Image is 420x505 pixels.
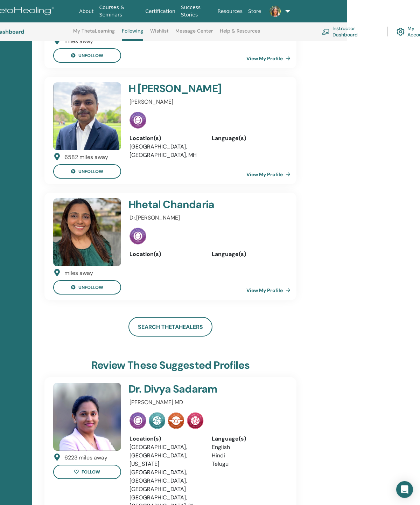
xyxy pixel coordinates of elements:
a: Resources [215,5,246,18]
button: follow [53,465,121,479]
p: Dr.[PERSON_NAME] [129,214,283,222]
div: 6223 miles away [64,454,107,462]
a: Certification [142,5,178,18]
div: miles away [64,37,93,46]
img: default.jpg [53,82,121,150]
li: [GEOGRAPHIC_DATA], [GEOGRAPHIC_DATA], [US_STATE] [129,443,201,468]
a: Help & Resources [220,28,260,39]
p: [PERSON_NAME] [129,98,283,106]
a: View My Profile [246,167,293,181]
li: Telugu [212,460,283,468]
div: Location(s) [129,134,201,143]
div: 6582 miles away [64,153,108,161]
div: Open Intercom Messenger [396,481,413,498]
img: default.jpg [53,383,121,451]
li: [GEOGRAPHIC_DATA], [GEOGRAPHIC_DATA], MH [129,143,201,159]
a: Success Stories [178,1,215,21]
h4: Dr. Divya Sadaram [128,383,257,395]
li: English [212,443,283,451]
a: Courses & Seminars [97,1,143,21]
h4: H [PERSON_NAME] [128,82,257,95]
a: About [76,5,96,18]
p: [PERSON_NAME] MD [129,398,283,407]
a: Message Center [175,28,213,39]
a: View My Profile [246,283,293,297]
h3: Review these suggested profiles [91,359,250,372]
a: Wishlist [150,28,169,39]
button: unfollow [53,164,121,179]
a: Store [245,5,264,18]
img: default.jpg [53,198,121,266]
a: My ThetaLearning [73,28,115,39]
div: Location(s) [129,250,201,258]
div: Language(s) [212,134,283,143]
img: cog.svg [397,26,405,37]
a: Search ThetaHealers [128,317,212,337]
a: Instructor Dashboard [322,24,379,39]
div: Language(s) [212,435,283,443]
img: default.jpg [269,6,281,17]
li: Hindi [212,451,283,460]
div: miles away [64,269,93,277]
div: Language(s) [212,250,283,258]
h4: Hhetal Chandaria [128,198,257,211]
button: unfollow [53,280,121,295]
img: chalkboard-teacher.svg [322,29,330,35]
li: [GEOGRAPHIC_DATA], [GEOGRAPHIC_DATA], [GEOGRAPHIC_DATA] [129,468,201,493]
button: unfollow [53,48,121,63]
div: Location(s) [129,435,201,443]
a: View My Profile [246,51,293,65]
a: Following [122,28,143,41]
